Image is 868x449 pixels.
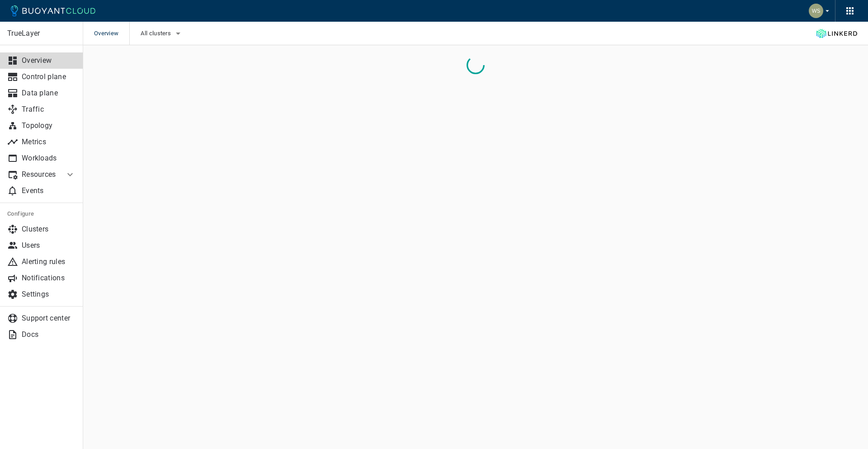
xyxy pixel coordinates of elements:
p: Users [22,241,75,250]
p: Overview [22,56,75,65]
h5: Configure [7,210,75,217]
p: Metrics [22,137,75,147]
button: All clusters [141,27,184,40]
p: Notifications [22,274,75,283]
p: Alerting rules [22,257,75,266]
span: Overview [94,22,129,45]
p: Resources [22,170,57,179]
p: Traffic [22,105,75,114]
p: Support center [22,314,75,323]
p: Topology [22,121,75,130]
span: All clusters [141,30,173,37]
p: TrueLayer [7,29,75,38]
p: Control plane [22,72,75,81]
p: Settings [22,290,75,299]
img: Weichung Shaw [809,4,823,18]
p: Data plane [22,89,75,98]
p: Docs [22,330,75,339]
p: Clusters [22,225,75,234]
p: Workloads [22,154,75,163]
p: Events [22,186,75,195]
